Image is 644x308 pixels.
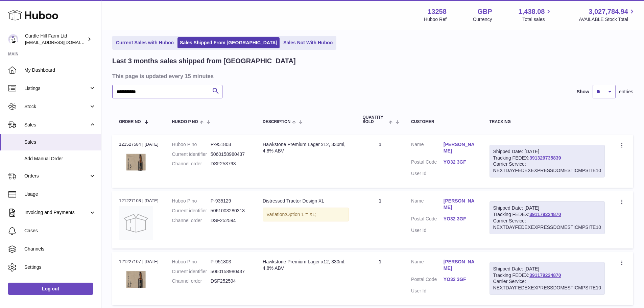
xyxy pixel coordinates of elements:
h3: This page is updated every 15 minutes [112,72,631,80]
dt: Current identifier [172,268,211,275]
div: Carrier Service: NEXTDAYFEDEXEXPRESSDOMESTICMPSITE10 [493,278,601,291]
span: Invoicing and Payments [24,209,89,216]
span: Usage [24,191,96,197]
dd: P-951803 [211,259,249,265]
span: My Dashboard [24,67,96,73]
a: Current Sales with Huboo [114,37,176,48]
dd: DSF252594 [211,217,249,224]
dd: DSF253793 [211,161,249,167]
div: Curdle Hill Farm Ltd [25,33,86,46]
div: 121227107 | [DATE] [119,259,159,265]
a: [PERSON_NAME] [444,141,476,154]
dd: 5061003280313 [211,208,249,214]
span: Orders [24,173,89,179]
dt: Postal Code [411,216,444,224]
span: Sales [24,122,89,128]
div: Tracking FEDEX: [490,145,605,178]
span: Settings [24,264,96,270]
div: Currency [473,16,492,23]
dt: Name [411,259,444,273]
dt: Postal Code [411,276,444,284]
dd: P-935129 [211,198,249,204]
span: 3,027,784.94 [589,7,628,16]
div: Huboo Ref [424,16,447,23]
dt: Channel order [172,278,211,284]
td: 1 [356,252,404,305]
span: Quantity Sold [362,115,387,124]
a: 391179224870 [529,212,561,217]
div: Distressed Tractor Design XL [263,198,349,204]
dt: Name [411,198,444,212]
a: YO32 3GF [444,276,476,283]
dt: Channel order [172,217,211,224]
dt: Channel order [172,161,211,167]
span: Listings [24,85,89,92]
dt: Name [411,141,444,156]
div: Carrier Service: NEXTDAYFEDEXEXPRESSDOMESTICMPSITE10 [493,161,601,174]
div: Tracking FEDEX: [490,201,605,234]
dd: P-951803 [211,141,249,148]
span: [EMAIL_ADDRESS][DOMAIN_NAME] [25,40,99,45]
div: Tracking FEDEX: [490,262,605,295]
span: AVAILABLE Stock Total [579,16,636,23]
span: Sales [24,139,96,145]
div: 121227108 | [DATE] [119,198,159,204]
div: Hawkstone Premium Lager x12, 330ml, 4.8% ABV [263,141,349,154]
div: Carrier Service: NEXTDAYFEDEXEXPRESSDOMESTICMPSITE10 [493,218,601,231]
dt: Huboo P no [172,141,211,148]
dt: Postal Code [411,159,444,167]
a: 391179224870 [529,273,561,278]
a: YO32 3GF [444,159,476,165]
span: 1,438.08 [519,7,545,16]
span: entries [619,89,633,95]
a: Sales Not With Huboo [281,37,335,48]
a: [PERSON_NAME] [444,259,476,271]
div: Hawkstone Premium Lager x12, 330ml, 4.8% ABV [263,259,349,271]
a: 1,438.08 Total sales [519,7,553,23]
dt: User Id [411,227,444,234]
a: YO32 3GF [444,216,476,222]
dd: DSF252594 [211,278,249,284]
img: internalAdmin-13258@internal.huboo.com [8,34,18,44]
dt: Huboo P no [172,259,211,265]
dt: Huboo P no [172,198,211,204]
td: 1 [356,191,404,248]
span: Description [263,120,290,124]
div: Shipped Date: [DATE] [493,148,601,155]
div: Shipped Date: [DATE] [493,266,601,272]
a: Log out [8,283,93,295]
a: 3,027,784.94 AVAILABLE Stock Total [579,7,636,23]
strong: GBP [477,7,492,16]
span: Total sales [522,16,552,23]
a: [PERSON_NAME] [444,198,476,211]
div: Customer [411,120,476,124]
span: Add Manual Order [24,156,96,162]
img: no-photo.jpg [119,206,153,240]
dt: User Id [411,170,444,177]
h2: Last 3 months sales shipped from [GEOGRAPHIC_DATA] [112,56,296,66]
span: Option 1 = XL; [286,212,316,217]
span: Huboo P no [172,120,198,124]
div: 121527584 | [DATE] [119,141,159,147]
img: 132581708521438.jpg [119,149,153,175]
strong: 13258 [428,7,447,16]
dd: 5060158980437 [211,268,249,275]
img: 132581708521438.jpg [119,267,153,292]
span: Cases [24,228,96,234]
a: 391329735839 [529,155,561,161]
div: Shipped Date: [DATE] [493,205,601,211]
span: Stock [24,103,89,110]
dd: 5060158980437 [211,151,249,158]
div: Variation: [263,208,349,221]
a: Sales Shipped From [GEOGRAPHIC_DATA] [177,37,280,48]
span: Channels [24,246,96,252]
dt: User Id [411,288,444,294]
span: Order No [119,120,141,124]
td: 1 [356,135,404,188]
div: Tracking [490,120,605,124]
dt: Current identifier [172,151,211,158]
label: Show [577,89,589,95]
dt: Current identifier [172,208,211,214]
